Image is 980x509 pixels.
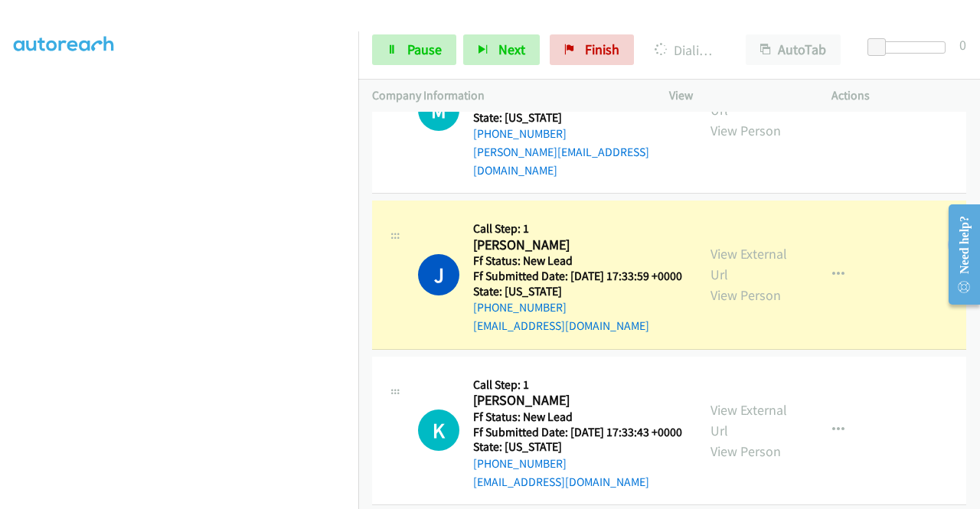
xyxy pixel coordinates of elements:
[473,318,649,333] a: [EMAIL_ADDRESS][DOMAIN_NAME]
[407,41,442,58] span: Pause
[831,86,966,105] p: Actions
[473,145,649,178] a: [PERSON_NAME][EMAIL_ADDRESS][DOMAIN_NAME]
[959,34,966,55] div: 0
[498,41,525,58] span: Next
[669,86,804,105] p: View
[710,245,787,283] a: View External Url
[746,34,841,65] button: AutoTab
[473,377,682,393] h5: Call Step: 1
[372,34,456,65] a: Pause
[473,392,682,409] h2: [PERSON_NAME]
[875,41,946,54] div: Delay between calls (in seconds)
[418,409,459,451] h1: K
[473,409,682,425] h5: Ff Status: New Lead
[418,409,459,451] div: The call is yet to be attempted
[473,300,567,315] a: [PHONE_NUMBER]
[473,439,682,455] h5: State: [US_STATE]
[710,286,781,304] a: View Person
[550,34,634,65] a: Finish
[418,254,459,295] h1: J
[710,122,781,139] a: View Person
[473,269,682,284] h5: Ff Submitted Date: [DATE] 17:33:59 +0000
[473,126,567,141] a: [PHONE_NUMBER]
[473,475,649,489] a: [EMAIL_ADDRESS][DOMAIN_NAME]
[473,284,682,299] h5: State: [US_STATE]
[473,110,683,126] h5: State: [US_STATE]
[710,442,781,460] a: View Person
[936,194,980,315] iframe: Resource Center
[473,221,682,237] h5: Call Step: 1
[473,237,682,254] h2: [PERSON_NAME]
[473,425,682,440] h5: Ff Submitted Date: [DATE] 17:33:43 +0000
[710,401,787,439] a: View External Url
[473,456,567,471] a: [PHONE_NUMBER]
[372,86,642,105] p: Company Information
[655,40,718,60] p: Dialing [PERSON_NAME]
[473,253,682,269] h5: Ff Status: New Lead
[463,34,540,65] button: Next
[585,41,619,58] span: Finish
